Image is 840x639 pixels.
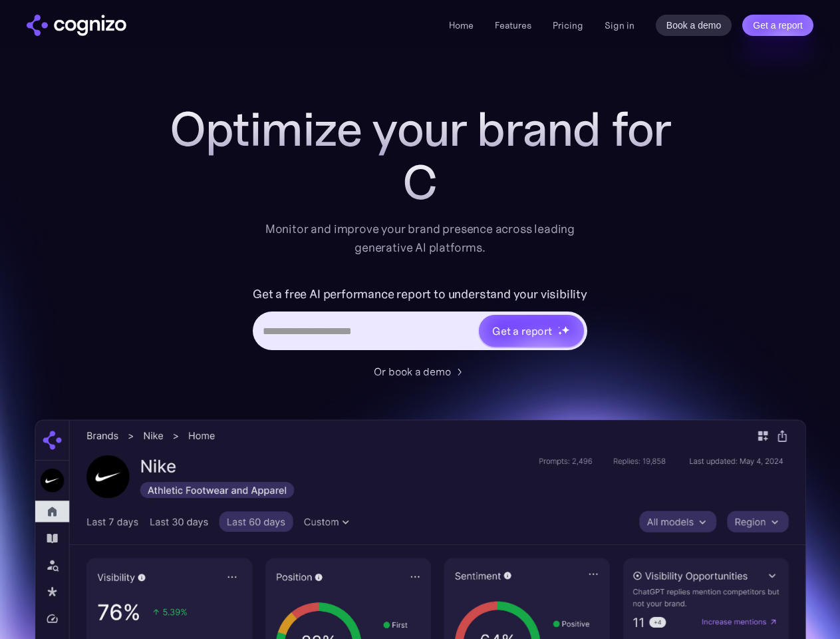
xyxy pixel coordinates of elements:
[605,17,634,33] a: Sign in
[553,19,583,31] a: Pricing
[374,363,451,379] div: Or book a demo
[253,284,587,357] form: Hero URL Input Form
[742,15,813,36] a: Get a report
[253,284,587,305] label: Get a free AI performance report to understand your visibility
[656,15,732,36] a: Book a demo
[154,156,686,209] div: C
[478,314,585,348] a: Get a reportstarstarstar
[257,220,584,257] div: Monitor and improve your brand presence across leading generative AI platforms.
[558,331,563,335] img: star
[374,363,467,379] a: Or book a demo
[154,103,686,156] h1: Optimize your brand for
[561,325,570,334] img: star
[495,19,531,31] a: Features
[492,323,552,339] div: Get a report
[449,19,474,31] a: Home
[27,15,126,36] img: cognizo logo
[27,15,126,36] a: home
[558,326,560,328] img: star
